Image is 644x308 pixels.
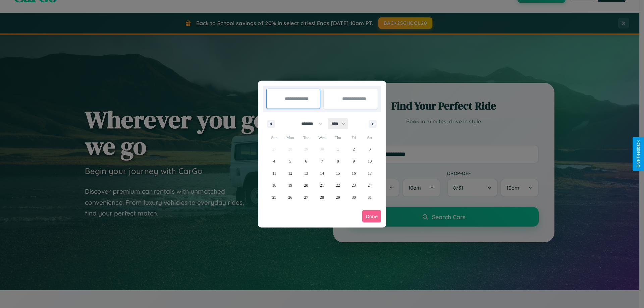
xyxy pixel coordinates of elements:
[289,155,291,167] span: 5
[282,191,298,203] button: 26
[266,167,282,179] button: 11
[320,167,324,179] span: 14
[337,155,339,167] span: 8
[336,191,340,203] span: 29
[330,179,346,191] button: 22
[304,179,308,191] span: 20
[362,179,378,191] button: 24
[362,143,378,155] button: 3
[282,167,298,179] button: 12
[288,179,292,191] span: 19
[266,155,282,167] button: 4
[288,191,292,203] span: 26
[330,132,346,143] span: Thu
[346,143,362,155] button: 2
[304,167,308,179] span: 13
[362,167,378,179] button: 17
[298,179,314,191] button: 20
[346,132,362,143] span: Fri
[330,191,346,203] button: 29
[266,191,282,203] button: 25
[320,191,324,203] span: 28
[282,132,298,143] span: Mon
[636,140,641,168] div: Give Feedback
[282,155,298,167] button: 5
[305,155,307,167] span: 6
[282,179,298,191] button: 19
[272,167,276,179] span: 11
[352,167,356,179] span: 16
[368,155,372,167] span: 10
[314,167,330,179] button: 14
[266,132,282,143] span: Sun
[330,143,346,155] button: 1
[314,155,330,167] button: 7
[362,132,378,143] span: Sat
[298,167,314,179] button: 13
[368,167,372,179] span: 17
[337,143,339,155] span: 1
[298,132,314,143] span: Tue
[314,179,330,191] button: 21
[314,191,330,203] button: 28
[346,155,362,167] button: 9
[288,167,292,179] span: 12
[272,179,276,191] span: 18
[298,155,314,167] button: 6
[346,179,362,191] button: 23
[336,167,340,179] span: 15
[314,132,330,143] span: Wed
[353,155,355,167] span: 9
[273,155,275,167] span: 4
[369,143,371,155] span: 3
[298,191,314,203] button: 27
[362,210,381,223] button: Done
[362,155,378,167] button: 10
[272,191,276,203] span: 25
[368,191,372,203] span: 31
[352,191,356,203] span: 30
[353,143,355,155] span: 2
[320,179,324,191] span: 21
[346,167,362,179] button: 16
[362,191,378,203] button: 31
[266,179,282,191] button: 18
[336,179,340,191] span: 22
[368,179,372,191] span: 24
[330,167,346,179] button: 15
[330,155,346,167] button: 8
[304,191,308,203] span: 27
[352,179,356,191] span: 23
[346,191,362,203] button: 30
[321,155,323,167] span: 7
